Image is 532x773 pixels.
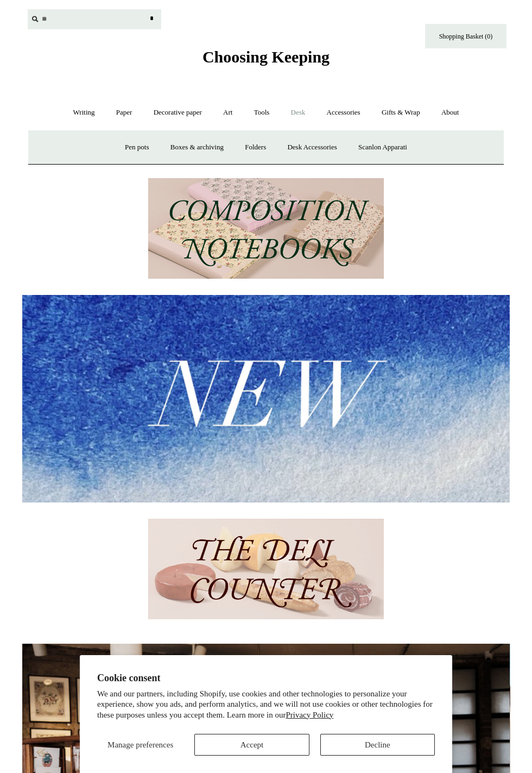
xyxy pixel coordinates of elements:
[320,734,435,756] button: Decline
[317,98,370,127] a: Accessories
[148,178,384,279] img: 202302 Composition ledgers.jpg__PID:69722ee6-fa44-49dd-a067-31375e5d54ec
[194,734,309,756] button: Accept
[277,133,346,162] a: Desk Accessories
[64,98,105,127] a: Writing
[432,98,469,127] a: About
[115,133,159,162] a: Pen pots
[281,98,315,127] a: Desk
[213,98,242,127] a: Art
[97,673,435,684] h2: Cookie consent
[97,689,435,721] p: We and our partners, including Shopify, use cookies and other technologies to personalize your ex...
[106,98,142,127] a: Paper
[161,133,233,162] a: Boxes & archiving
[286,711,333,719] a: Privacy Policy
[202,48,330,66] span: Choosing Keeping
[372,98,430,127] a: Gifts & Wrap
[425,24,506,48] a: Shopping Basket (0)
[148,519,384,619] img: The Deli Counter
[235,133,276,162] a: Folders
[244,98,280,127] a: Tools
[202,56,330,64] a: Choosing Keeping
[107,740,173,749] span: Manage preferences
[22,295,510,502] img: New.jpg__PID:f73bdf93-380a-4a35-bcfe-7823039498e1
[144,98,212,127] a: Decorative paper
[97,734,183,756] button: Manage preferences
[349,133,417,162] a: Scanlon Apparati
